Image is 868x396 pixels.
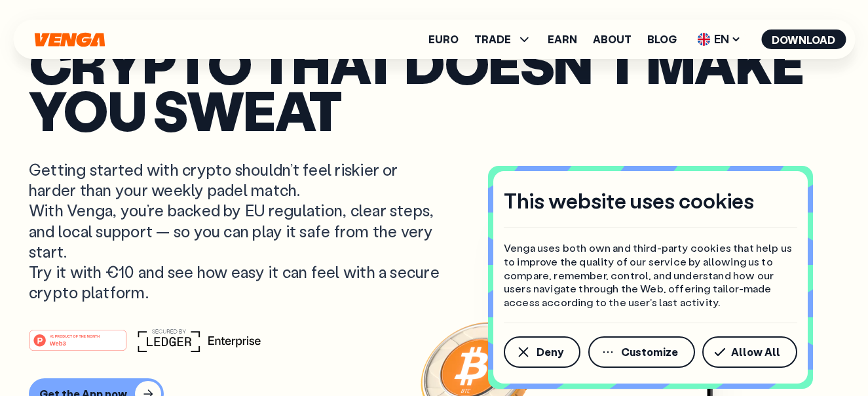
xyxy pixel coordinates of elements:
a: About [593,34,632,45]
button: Customize [588,336,695,368]
p: Venga uses both own and third-party cookies that help us to improve the quality of our service by... [504,241,797,309]
tspan: #1 PRODUCT OF THE MONTH [50,334,100,338]
a: Earn [548,34,577,45]
tspan: Web3 [50,340,66,347]
svg: Home [33,32,106,47]
span: Customize [621,347,678,357]
span: EN [692,29,745,50]
a: #1 PRODUCT OF THE MONTHWeb3 [29,337,127,354]
span: TRADE [474,31,532,47]
span: TRADE [474,34,511,45]
span: Deny [537,347,563,357]
button: Allow All [702,336,797,368]
span: Allow All [731,347,780,357]
p: Getting started with crypto shouldn’t feel riskier or harder than your weekly padel match. With V... [29,159,443,302]
a: Blog [647,34,677,45]
img: flag-uk [697,33,710,46]
a: Euro [428,34,459,45]
p: Crypto that doesn’t make you sweat [29,39,839,134]
button: Download [761,30,846,49]
h4: This website uses cookies [504,187,754,214]
button: Deny [504,336,580,368]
